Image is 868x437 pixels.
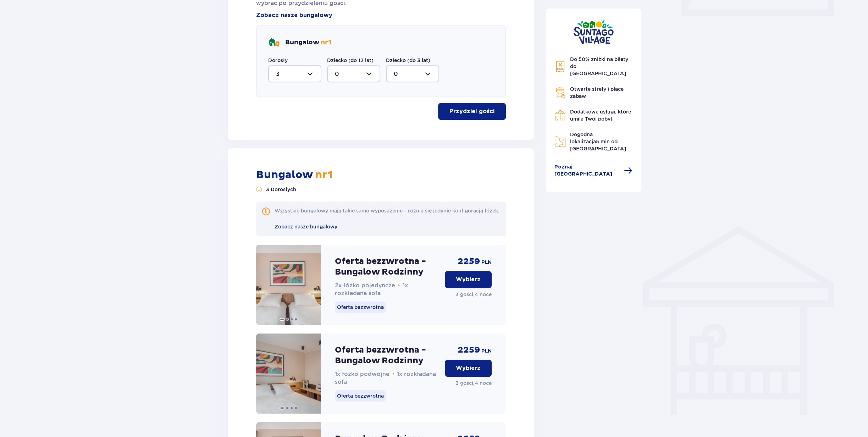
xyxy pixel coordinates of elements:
[268,37,280,48] img: bungalows Icon
[481,348,492,355] p: PLN
[456,276,481,283] p: Wybierz
[570,132,626,151] span: Dogodna lokalizacja od [GEOGRAPHIC_DATA]
[285,38,331,47] p: Bungalow
[275,207,499,214] div: Wszystkie bungalowy mają takie samo wyposażenie – różnią się jedynie konfiguracją łóżek.
[335,345,439,366] p: Oferta bezzwrotna - Bungalow Rodzinny
[481,259,492,266] p: PLN
[554,136,566,147] img: Map Icon
[335,371,389,377] span: 1x łóżko podwójne
[256,333,321,414] img: Oferta bezzwrotna - Bungalow Rodzinny
[256,245,321,325] img: Oferta bezzwrotna - Bungalow Rodzinny
[455,380,492,387] p: 3 gości , 4 noce
[458,345,480,355] p: 2259
[386,57,430,64] label: Dziecko (do 3 lat)
[335,256,439,277] p: Oferta bezzwrotna - Bungalow Rodzinny
[268,57,288,64] label: Dorosły
[313,168,333,181] span: nr 1
[327,57,374,64] label: Dziecko (do 12 lat)
[445,360,492,377] button: Wybierz
[256,187,262,192] img: Liczba gości
[335,302,386,313] p: Oferta bezzwrotna
[256,168,333,182] p: Bungalow
[275,224,337,229] span: Zobacz nasze bungalowy
[458,256,480,267] p: 2259
[456,364,481,372] p: Wybierz
[554,87,566,98] img: Grill Icon
[398,282,400,289] span: •
[392,371,394,378] span: •
[445,271,492,288] button: Wybierz
[554,110,566,121] img: Restaurant Icon
[266,186,296,193] p: 3 Dorosłych
[554,61,566,72] img: Discount Icon
[455,291,492,298] p: 3 gości , 4 noce
[449,107,494,115] p: Przydziel gości
[570,86,624,99] span: Otwarte strefy i place zabaw
[275,223,337,231] a: Zobacz nasze bungalowy
[570,56,628,76] span: Do 50% zniżki na bilety do [GEOGRAPHIC_DATA]
[596,139,611,144] span: 5 min.
[335,390,386,402] p: Oferta bezzwrotna
[335,282,395,289] span: 2x łóżko pojedyncze
[570,109,631,122] span: Dodatkowe usługi, które umilą Twój pobyt
[321,38,331,46] span: nr 1
[554,164,620,178] span: Poznaj [GEOGRAPHIC_DATA]
[554,164,632,178] a: Poznaj [GEOGRAPHIC_DATA]
[256,11,332,19] a: Zobacz nasze bungalowy
[438,103,506,120] button: Przydziel gości
[573,20,614,44] img: Suntago Village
